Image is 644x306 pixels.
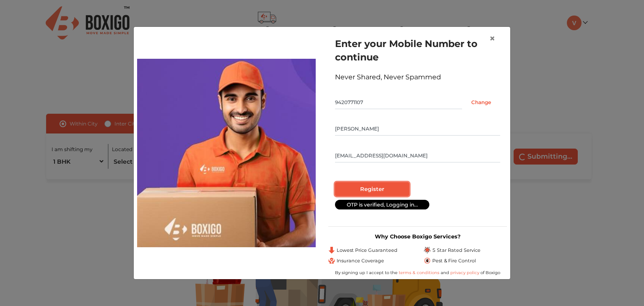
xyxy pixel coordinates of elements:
[483,27,502,50] button: Close
[335,37,500,64] h1: Enter your Mobile Number to continue
[449,270,480,275] a: privacy policy
[335,72,500,82] div: Never Shared, Never Spammed
[328,233,507,240] h3: Why Choose Boxigo Services?
[335,200,429,209] div: OTP is verified, Logging in...
[335,96,462,109] input: Mobile No
[137,59,316,247] img: relocation-img
[335,122,500,136] input: Your Name
[337,247,397,254] span: Lowest Price Guaranteed
[432,247,480,254] span: 5 Star Rated Service
[337,257,384,264] span: Insurance Coverage
[432,257,476,264] span: Pest & Fire Control
[462,96,500,109] input: Change
[489,32,495,44] span: ×
[399,270,441,275] a: terms & conditions
[328,269,507,276] div: By signing up I accept to the and of Boxigo
[335,182,409,196] input: Register
[335,149,500,162] input: Email Id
